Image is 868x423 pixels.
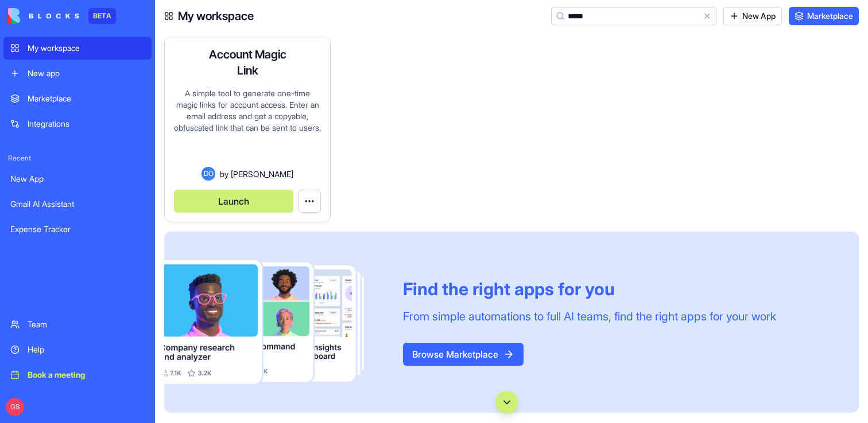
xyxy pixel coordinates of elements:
div: Team [28,319,145,330]
a: New App [723,7,782,25]
a: Gmail AI Assistant [3,193,152,216]
div: Help [28,344,145,355]
div: New app [28,68,145,79]
div: My workspace [28,42,145,54]
a: BETA [8,8,116,24]
div: Marketplace [28,93,145,104]
span: DO [201,167,215,181]
a: New app [3,62,152,85]
div: Expense Tracker [10,224,145,235]
span: Recent [3,154,152,163]
div: New App [10,173,145,185]
button: Scroll to bottom [495,391,518,414]
a: Browse Marketplace [403,348,524,360]
a: Marketplace [3,87,152,110]
div: BETA [88,8,116,24]
div: Book a meeting [28,369,145,381]
div: Find the right apps for you [403,279,776,299]
div: From simple automations to full AI teams, find the right apps for your work [403,308,776,324]
h4: Account Magic Link [201,46,293,79]
a: Team [3,313,152,336]
a: My workspace [3,37,152,60]
div: Integrations [28,118,145,130]
h4: My workspace [178,8,254,24]
span: by [220,168,228,180]
div: A simple tool to generate one-time magic links for account access. Enter an email address and get... [174,88,321,167]
a: Expense Tracker [3,218,152,241]
a: Marketplace [789,7,859,25]
button: Browse Marketplace [403,343,524,366]
a: Integrations [3,112,152,135]
span: [PERSON_NAME] [231,168,293,180]
img: logo [8,8,79,24]
span: GS [6,398,24,416]
a: Account Magic LinkA simple tool to generate one-time magic links for account access. Enter an ema... [164,37,331,222]
a: Help [3,338,152,361]
div: Gmail AI Assistant [10,198,145,210]
a: Book a meeting [3,363,152,386]
a: New App [3,167,152,190]
button: Launch [174,190,293,213]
